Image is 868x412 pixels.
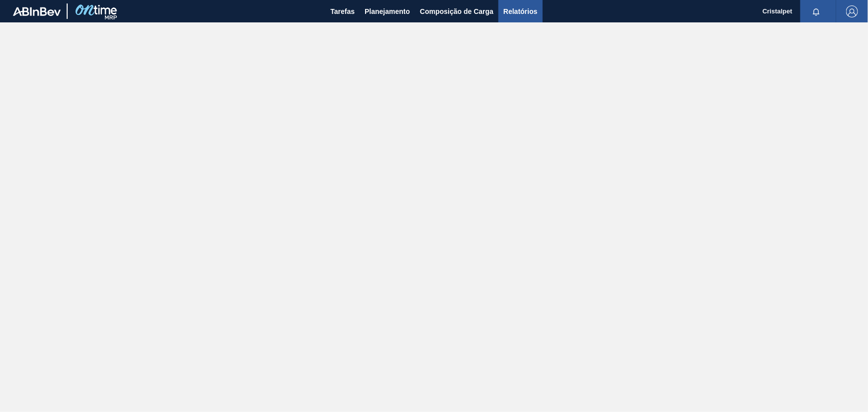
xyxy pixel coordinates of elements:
img: TNhmsLtSVTkK8tSr43FrP2fwEKptu5GPRR3wAAAABJRU5ErkJggg== [13,7,61,16]
button: Notificações [800,4,832,18]
span: Relatórios [503,5,537,17]
img: Logout [846,5,858,17]
span: Tarefas [330,5,355,17]
span: Composição de Carga [420,5,493,17]
span: Planejamento [365,5,410,17]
